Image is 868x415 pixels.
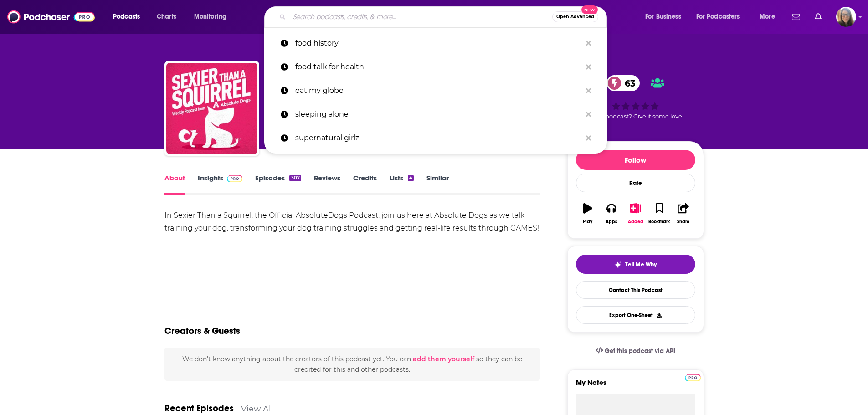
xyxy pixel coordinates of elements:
[164,325,240,337] h2: Creators & Guests
[567,69,704,126] div: 63Good podcast? Give it some love!
[647,197,671,230] button: Bookmark
[182,355,522,373] span: We don't know anything about the creators of this podcast yet . You can so they can be credited f...
[295,126,581,150] p: supernatural girlz
[581,5,598,14] span: New
[811,9,825,25] a: Show notifications dropdown
[625,261,657,268] span: Tell Me Why
[836,7,856,27] img: User Profile
[264,31,607,55] a: food history
[556,15,594,19] span: Open Advanced
[157,10,176,23] span: Charts
[576,378,695,394] label: My Notes
[264,79,607,102] a: eat my globe
[685,374,701,381] img: Podchaser Pro
[645,10,681,23] span: For Business
[628,219,643,225] div: Added
[227,175,243,182] img: Podchaser Pro
[164,403,234,414] a: Recent Episodes
[194,10,226,23] span: Monitoring
[753,10,786,24] button: open menu
[314,174,340,195] a: Reviews
[151,10,182,24] a: Charts
[588,340,683,362] a: Get this podcast via API
[606,75,640,91] a: 63
[836,7,856,27] span: Logged in as akolesnik
[576,255,695,274] button: tell me why sparkleTell Me Why
[677,219,689,225] div: Share
[623,197,647,230] button: Added
[241,404,273,413] a: View All
[576,197,600,230] button: Play
[107,10,152,24] button: open menu
[576,174,695,192] div: Rate
[353,174,377,195] a: Credits
[264,126,607,150] a: supernatural girlz
[255,174,301,195] a: Episodes307
[264,55,607,79] a: food talk for health
[576,150,695,170] button: Follow
[295,55,581,79] p: food talk for health
[408,175,414,181] div: 4
[600,197,623,230] button: Apps
[7,8,95,26] img: Podchaser - Follow, Share and Rate Podcasts
[113,10,140,23] span: Podcasts
[576,281,695,299] a: Contact This Podcast
[788,9,804,25] a: Show notifications dropdown
[295,102,581,126] p: sleeping alone
[605,347,675,355] span: Get this podcast via API
[164,209,540,235] div: In Sexier Than a Squirrel, the Official AbsoluteDogs Podcast, join us here at Absolute Dogs as we...
[273,6,616,27] div: Search podcasts, credits, & more...
[671,197,695,230] button: Share
[639,10,693,24] button: open menu
[690,10,753,24] button: open menu
[588,113,683,120] span: Good podcast? Give it some love!
[295,79,581,102] p: eat my globe
[685,373,701,381] a: Pro website
[760,10,775,23] span: More
[295,31,581,55] p: food history
[696,10,740,23] span: For Podcasters
[583,219,592,225] div: Play
[648,219,670,225] div: Bookmark
[166,63,257,154] img: Sexier Than A Squirrel: Dog Training That Gets Real Life Results
[606,219,617,225] div: Apps
[552,11,598,22] button: Open AdvancedNew
[576,306,695,324] button: Export One-Sheet
[198,174,243,195] a: InsightsPodchaser Pro
[264,102,607,126] a: sleeping alone
[426,174,449,195] a: Similar
[164,174,185,195] a: About
[390,174,414,195] a: Lists4
[616,75,640,91] span: 63
[413,355,474,363] button: add them yourself
[289,10,552,24] input: Search podcasts, credits, & more...
[188,10,238,24] button: open menu
[836,7,856,27] button: Show profile menu
[289,175,301,181] div: 307
[614,261,621,268] img: tell me why sparkle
